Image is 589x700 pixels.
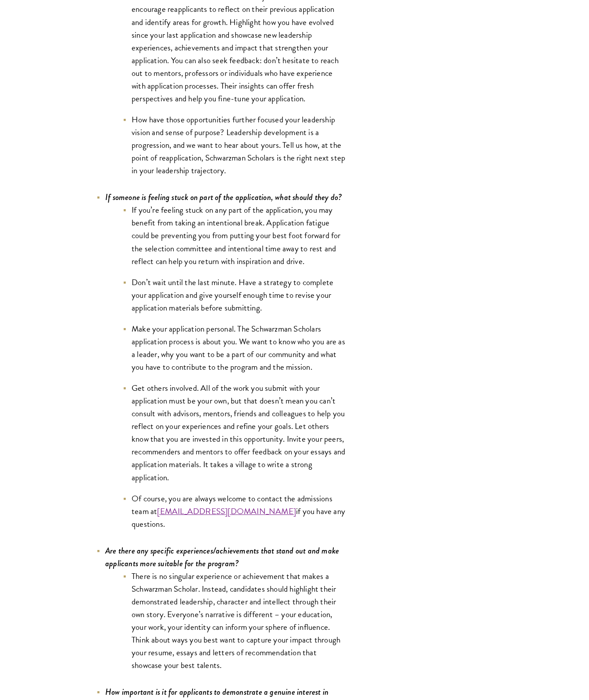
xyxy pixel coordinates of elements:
li: If you’re feeling stuck on any part of the application, you may benefit from taking an intentiona... [123,204,346,267]
li: How have those opportunities further focused your leadership vision and sense of purpose? Leaders... [123,113,346,177]
a: [EMAIL_ADDRESS][DOMAIN_NAME] [157,505,296,518]
li: Of course, you are always welcome to contact the admissions team at if you have any questions. [123,492,346,530]
li: There is no singular experience or achievement that makes a Schwarzman Scholar. Instead, candidat... [123,570,346,672]
li: Make your application personal. The Schwarzman Scholars application process is about you. We want... [123,322,346,373]
i: If someone is feeling stuck on part of the application, what should they do? [105,191,342,203]
i: Are there any specific experiences/achievements that stand out and make applicants more suitable ... [105,545,339,569]
li: Get others involved. All of the work you submit with your application must be your own, but that ... [123,382,346,484]
li: Don’t wait until the last minute. Have a strategy to complete your application and give yourself ... [123,276,346,314]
